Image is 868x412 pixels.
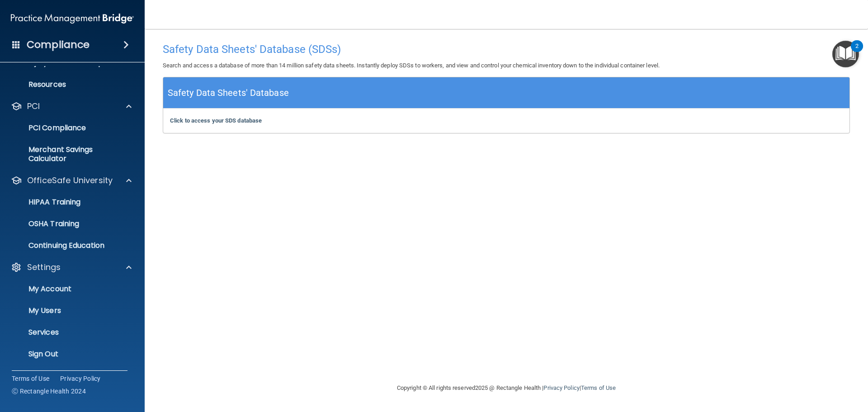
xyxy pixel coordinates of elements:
img: PMB logo [11,9,134,28]
a: OfficeSafe University [11,175,132,186]
p: Continuing Education [6,241,129,250]
p: OfficeSafe University [27,175,113,186]
p: My Users [6,306,129,315]
p: Sign Out [6,350,129,359]
p: Merchant Savings Calculator [6,145,129,163]
h5: Safety Data Sheets' Database [168,85,289,101]
a: Settings [11,262,132,273]
div: Copyright © All rights reserved 2025 @ Rectangle Health | | [341,374,671,403]
a: Privacy Policy [543,384,579,391]
a: Terms of Use [581,384,616,391]
span: Ⓒ Rectangle Health 2024 [12,387,86,396]
p: Search and access a database of more than 14 million safety data sheets. Instantly deploy SDSs to... [163,60,850,71]
p: Injury and Illness Report [6,58,129,67]
p: HIPAA Training [6,198,80,207]
p: Settings [27,262,61,273]
button: Open Resource Center, 2 new notifications [832,41,859,67]
p: PCI Compliance [6,123,129,133]
a: Click to access your SDS database [170,117,262,124]
p: OSHA Training [6,219,79,228]
p: Services [6,328,129,337]
div: 2 [855,46,859,58]
a: PCI [11,101,132,112]
p: PCI [27,101,40,112]
h4: Compliance [27,38,90,51]
h4: Safety Data Sheets' Database (SDSs) [163,43,850,55]
p: My Account [6,284,129,294]
a: Privacy Policy [60,374,101,383]
p: Resources [6,80,129,89]
a: Terms of Use [12,374,49,383]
